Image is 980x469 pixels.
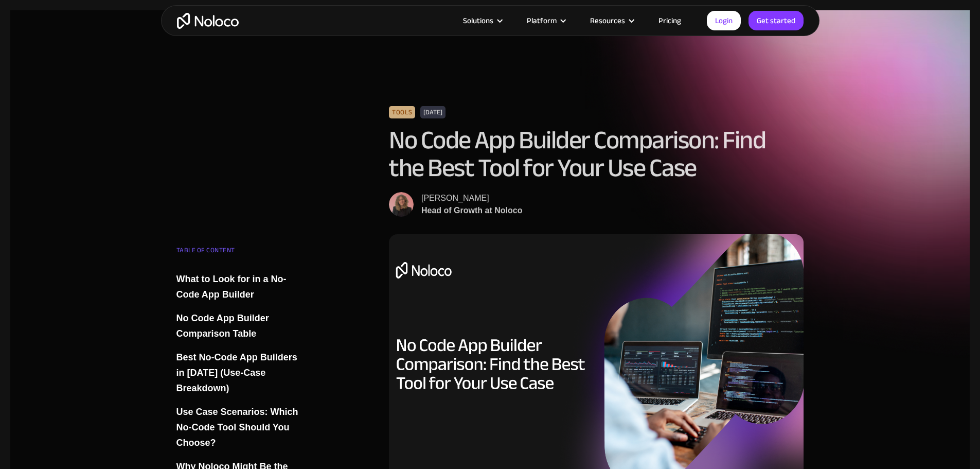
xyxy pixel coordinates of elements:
[527,14,557,27] div: Platform
[421,192,522,204] div: [PERSON_NAME]
[176,404,301,450] a: Use Case Scenarios: Which No-Code Tool Should You Choose?
[176,242,301,263] div: TABLE OF CONTENT
[577,14,646,27] div: Resources
[450,14,514,27] div: Solutions
[749,11,804,30] a: Get started
[176,271,301,302] a: What to Look for in a No-Code App Builder
[389,126,804,182] h1: No Code App Builder Comparison: Find the Best Tool for Your Use Case
[463,14,493,27] div: Solutions
[514,14,577,27] div: Platform
[707,11,741,30] a: Login
[177,13,239,29] a: home
[176,310,301,341] a: No Code App Builder Comparison Table
[389,106,415,118] div: Tools
[420,106,446,118] div: [DATE]
[176,350,301,396] a: Best No-Code App Builders in [DATE] (Use-Case Breakdown)
[590,14,625,27] div: Resources
[646,14,694,27] a: Pricing
[421,204,522,217] div: Head of Growth at Noloco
